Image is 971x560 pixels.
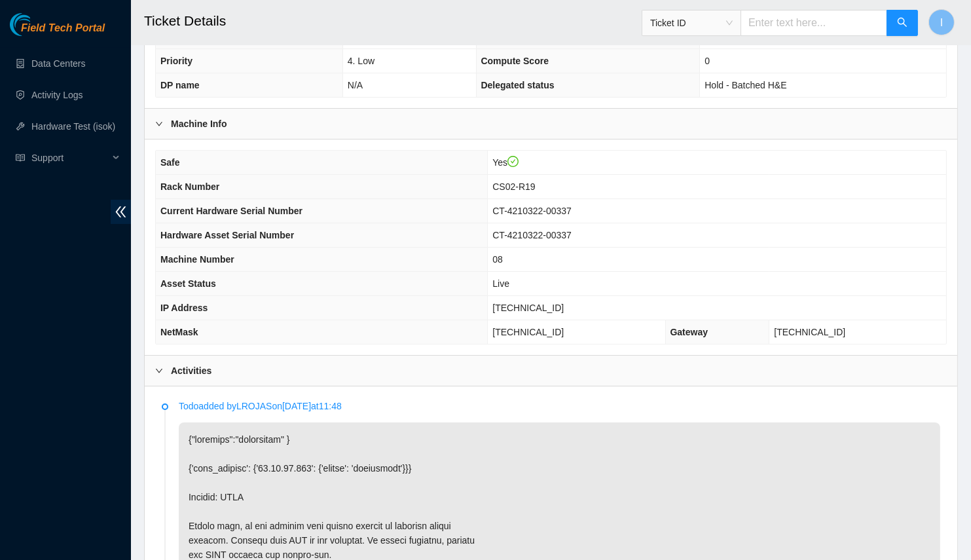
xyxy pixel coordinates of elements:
[348,80,363,90] span: N/A
[179,399,940,413] p: Todo added by LROJAS on [DATE] at 11:48
[10,24,105,41] a: Akamai TechnologiesField Tech Portal
[171,364,211,378] b: Activities
[160,157,180,168] span: Safe
[670,327,708,337] span: Gateway
[507,156,519,168] span: check-circle
[492,254,503,265] span: 08
[492,230,572,240] span: CT-4210322-00337
[160,278,216,289] span: Asset Status
[160,206,302,216] span: Current Hardware Serial Number
[650,13,733,33] span: Ticket ID
[492,327,564,337] span: [TECHNICAL_ID]
[31,90,83,100] a: Activity Logs
[481,80,555,90] span: Delegated status
[31,58,85,69] a: Data Centers
[160,303,208,313] span: IP Address
[10,13,66,36] img: Akamai Technologies
[897,17,907,29] span: search
[705,56,710,66] span: 0
[481,56,549,66] span: Compute Score
[155,367,163,375] span: right
[21,22,105,35] span: Field Tech Portal
[160,56,192,66] span: Priority
[741,10,887,36] input: Enter text here...
[160,254,234,265] span: Machine Number
[492,206,572,216] span: CT-4210322-00337
[492,181,535,192] span: CS02-R19
[928,9,955,35] button: I
[492,157,519,168] span: Yes
[887,10,918,36] button: search
[492,278,509,289] span: Live
[348,56,375,66] span: 4. Low
[492,303,564,313] span: [TECHNICAL_ID]
[145,109,957,139] div: Machine Info
[160,230,294,240] span: Hardware Asset Serial Number
[145,356,957,386] div: Activities
[160,327,198,337] span: NetMask
[774,327,845,337] span: [TECHNICAL_ID]
[160,181,219,192] span: Rack Number
[31,121,115,132] a: Hardware Test (isok)
[171,117,227,131] b: Machine Info
[160,80,200,90] span: DP name
[111,200,131,224] span: double-left
[155,120,163,128] span: right
[940,14,943,31] span: I
[31,145,109,171] span: Support
[16,153,25,162] span: read
[705,80,786,90] span: Hold - Batched H&E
